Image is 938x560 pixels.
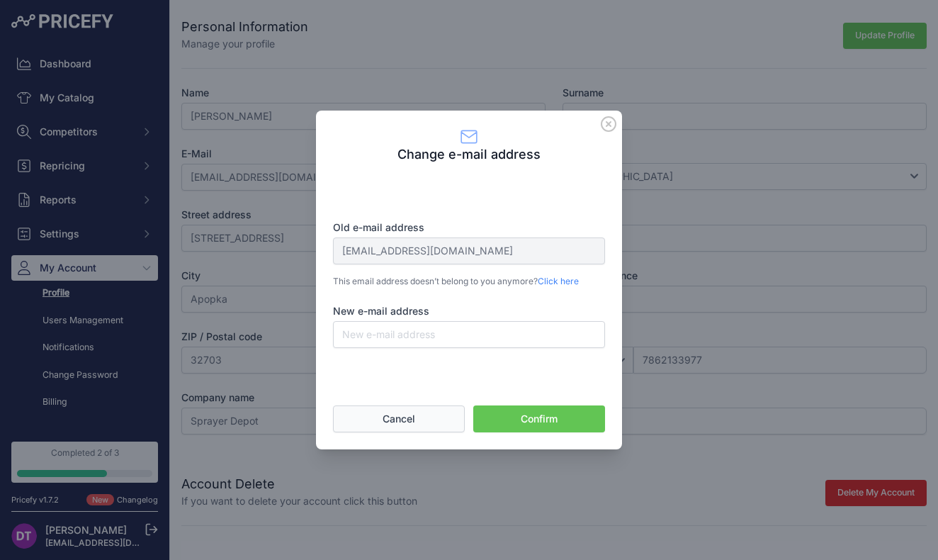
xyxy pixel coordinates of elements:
[538,276,579,286] a: Click here
[333,304,605,318] label: New e-mail address
[333,276,605,287] p: This email address doesn’t belong to you anymore?
[333,405,465,432] button: Cancel
[473,405,605,432] button: Confirm
[333,146,605,163] h3: Change e-mail address
[333,321,605,348] input: New e-mail address
[333,220,605,235] label: Old e-mail address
